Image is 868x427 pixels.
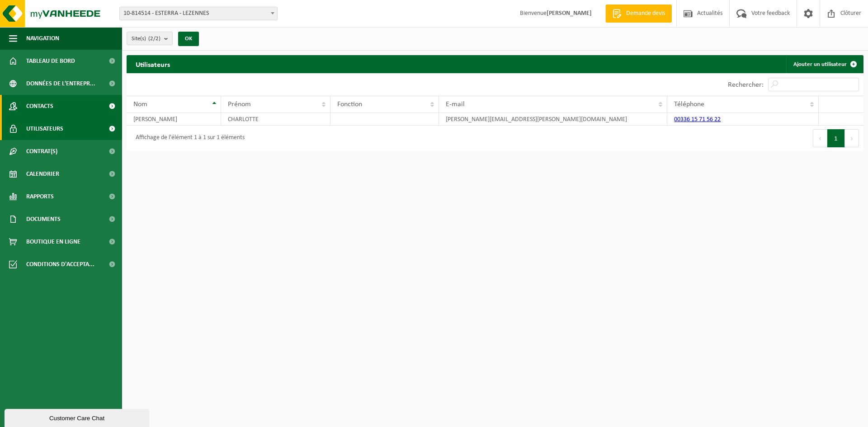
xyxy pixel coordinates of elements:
span: Conditions d'accepta... [26,253,94,276]
a: 00336 15 71 56 22 [674,116,721,123]
count: (2/2) [148,36,160,42]
td: CHARLOTTE [221,113,330,126]
span: Tableau de bord [26,50,75,72]
span: E-mail [446,101,465,108]
td: [PERSON_NAME] [127,113,221,126]
iframe: chat widget [5,407,151,427]
h2: Utilisateurs [127,55,179,73]
span: Contrat(s) [26,140,57,163]
span: Boutique en ligne [26,230,80,253]
span: Demande devis [624,9,667,18]
span: Prénom [228,101,251,108]
button: OK [178,32,199,46]
span: Nom [133,101,147,108]
span: Fonction [337,101,362,108]
span: Utilisateurs [26,117,63,140]
span: Navigation [26,27,59,50]
span: Site(s) [132,32,160,46]
span: Données de l'entrepr... [26,72,95,95]
button: 1 [827,129,845,147]
strong: [PERSON_NAME] [547,10,592,17]
span: 10-814514 - ESTERRA - LEZENNES [120,7,277,20]
td: [PERSON_NAME][EMAIL_ADDRESS][PERSON_NAME][DOMAIN_NAME] [439,113,667,126]
button: Site(s)(2/2) [127,32,173,45]
span: Téléphone [674,101,704,108]
span: Documents [26,208,61,230]
a: Ajouter un utilisateur [786,55,863,73]
span: Contacts [26,95,53,117]
button: Previous [813,129,827,147]
span: Rapports [26,185,54,208]
span: 10-814514 - ESTERRA - LEZENNES [119,7,278,20]
div: Affichage de l'élément 1 à 1 sur 1 éléments [131,130,245,146]
span: Calendrier [26,163,59,185]
a: Demande devis [605,5,672,23]
button: Next [845,129,859,147]
label: Rechercher: [728,81,764,89]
